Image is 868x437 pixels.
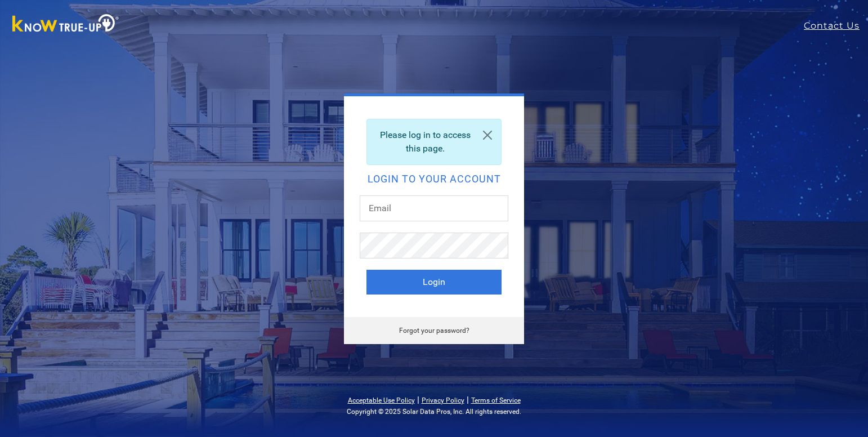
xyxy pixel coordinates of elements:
[7,12,125,37] img: Know True-Up
[366,174,502,184] h2: Login to your account
[804,19,868,33] a: Contact Us
[467,394,469,405] span: |
[471,396,521,404] a: Terms of Service
[366,119,502,165] div: Please log in to access this page.
[348,396,415,404] a: Acceptable Use Policy
[422,396,464,404] a: Privacy Policy
[399,327,469,335] a: Forgot your password?
[366,270,502,295] button: Login
[360,195,508,221] input: Email
[417,394,419,405] span: |
[474,119,501,151] a: Close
